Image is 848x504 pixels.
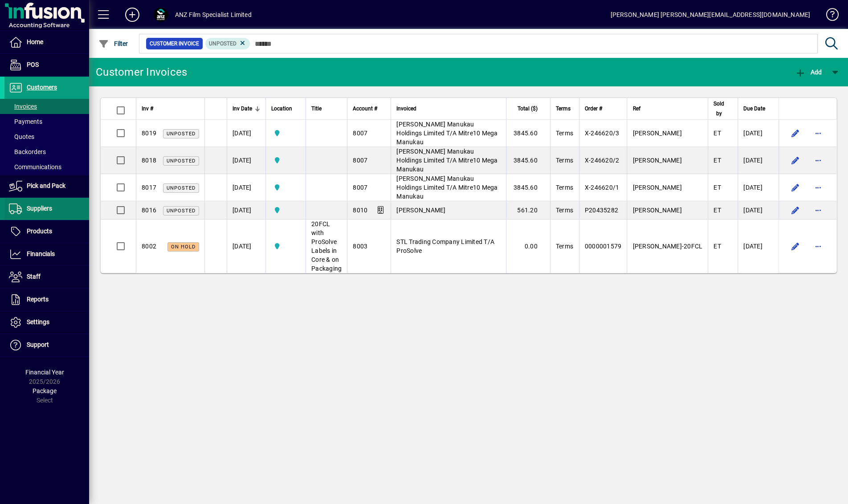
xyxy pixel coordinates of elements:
span: [PERSON_NAME] [632,184,681,191]
span: Unposted [209,41,236,47]
span: 0000001579 [585,243,622,250]
a: Financials [4,243,89,265]
td: [DATE] [738,120,779,147]
span: Account # [353,104,377,114]
div: Customer Invoices [96,65,187,79]
a: Invoices [4,99,89,114]
span: [PERSON_NAME] [632,157,681,164]
span: Financials [27,250,55,257]
span: Unposted [167,131,196,137]
a: Settings [4,311,89,333]
span: 8007 [353,130,367,137]
span: Unposted [167,185,196,191]
td: [DATE] [227,147,265,174]
span: Add [795,69,822,76]
span: [PERSON_NAME] [632,130,681,137]
a: Backorders [4,144,89,159]
span: 8002 [142,243,156,250]
td: [DATE] [227,219,265,273]
span: Staff [27,273,41,280]
span: Customers [27,84,57,91]
span: Inv # [142,104,153,114]
span: Sold by [713,99,724,118]
span: Total ($) [518,104,538,114]
div: Ref [632,104,702,114]
button: Edit [788,153,802,167]
span: Order # [585,104,602,114]
td: [DATE] [227,201,265,219]
a: POS [4,54,89,76]
span: 8003 [353,243,367,250]
button: Edit [788,203,802,217]
a: Communications [4,159,89,175]
span: Terms [556,130,573,137]
span: Support [27,341,49,348]
span: Backorders [9,148,46,155]
div: [PERSON_NAME] [PERSON_NAME][EMAIL_ADDRESS][DOMAIN_NAME] [610,8,810,22]
span: [PERSON_NAME] Manukau Holdings Limited T/A Mitre10 Mega Manukau [396,175,497,200]
td: 3845.60 [506,147,550,174]
span: Package [33,387,57,394]
span: X-246620/2 [585,157,620,164]
button: More options [811,126,825,140]
div: Location [271,104,300,114]
span: POS [27,61,39,68]
span: X-246620/1 [585,184,620,191]
a: Support [4,334,89,356]
div: Order # [585,104,622,114]
span: Invoices [9,103,37,110]
div: Total ($) [512,104,546,114]
span: Terms [556,157,573,164]
span: Filter [98,40,128,47]
button: More options [811,180,825,195]
span: [PERSON_NAME] Manukau Holdings Limited T/A Mitre10 Mega Manukau [396,148,497,173]
td: [DATE] [227,174,265,201]
span: Products [27,228,52,235]
span: 8016 [142,207,156,214]
td: 0.00 [506,219,550,273]
span: 8007 [353,157,367,164]
button: More options [811,203,825,217]
span: ET [713,157,721,164]
span: Location [271,104,292,114]
span: 8010 [353,207,367,214]
span: Terms [556,207,573,214]
span: ET [713,207,721,214]
div: Inv # [142,104,199,114]
div: Title [311,104,342,114]
span: Quotes [9,133,34,140]
a: Home [4,31,89,53]
button: More options [811,239,825,253]
td: [DATE] [738,219,779,273]
span: Payments [9,118,42,125]
span: On hold [171,244,196,250]
span: Terms [556,184,573,191]
span: Inv Date [232,104,252,114]
span: AKL Warehouse [271,183,300,192]
span: [PERSON_NAME]-20FCL [632,243,702,250]
div: Due Date [743,104,773,114]
mat-chip: Customer Invoice Status: Unposted [205,38,250,49]
span: Ref [632,104,640,114]
span: ET [713,130,721,137]
span: Unposted [167,208,196,214]
a: Knowledge Base [819,2,837,31]
span: STL Trading Company Limited T/A ProSolve [396,238,494,254]
span: AKL Warehouse [271,205,300,215]
button: More options [811,153,825,167]
span: P20435282 [585,207,618,214]
span: Invoiced [396,104,416,114]
div: Inv Date [232,104,260,114]
div: Account # [353,104,385,114]
a: Quotes [4,129,89,144]
td: 3845.60 [506,120,550,147]
span: 8017 [142,184,156,191]
span: Title [311,104,322,114]
span: Communications [9,163,61,171]
span: Reports [27,296,49,303]
span: Home [27,38,43,45]
span: Terms [556,243,573,250]
button: Add [793,64,824,80]
div: ANZ Film Specialist Limited [175,8,252,22]
button: Edit [788,126,802,140]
